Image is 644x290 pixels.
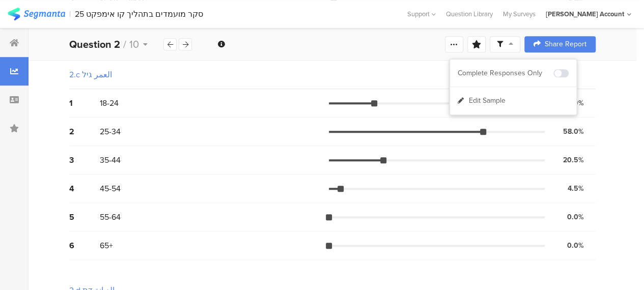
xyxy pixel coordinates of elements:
div: 2 [69,126,100,137]
b: Question 2 [69,37,120,52]
img: segmanta logo [8,8,65,20]
div: [PERSON_NAME] Account [546,9,624,19]
span: / [123,37,126,52]
span: 10 [129,37,139,52]
span: 65+ [100,240,113,251]
div: 3 [69,154,100,166]
span: Edit Sample [469,96,506,106]
span: 18-24 [100,97,119,109]
span: 35-44 [100,154,121,166]
a: My Surveys [498,9,541,19]
div: סקר מועמדים בתהליך קו אימפקט 25 [75,9,203,19]
span: Share Report [545,41,586,48]
div: 1 [69,97,100,109]
div: Support [407,6,436,22]
div: 0.0% [567,212,584,222]
div: | [69,8,71,20]
span: 45-54 [100,183,121,194]
div: 2.c العمر גיל [69,69,112,80]
div: Complete Responses Only [458,68,553,78]
div: 58.0% [563,126,584,137]
span: 25-34 [100,126,121,137]
a: Question Library [441,9,498,19]
div: 0.0% [567,240,584,251]
span: 55-64 [100,211,121,223]
div: 4.5% [568,183,584,194]
div: 4 [69,183,100,194]
div: 20.5% [563,155,584,165]
div: 6 [69,240,100,251]
div: 5 [69,211,100,223]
